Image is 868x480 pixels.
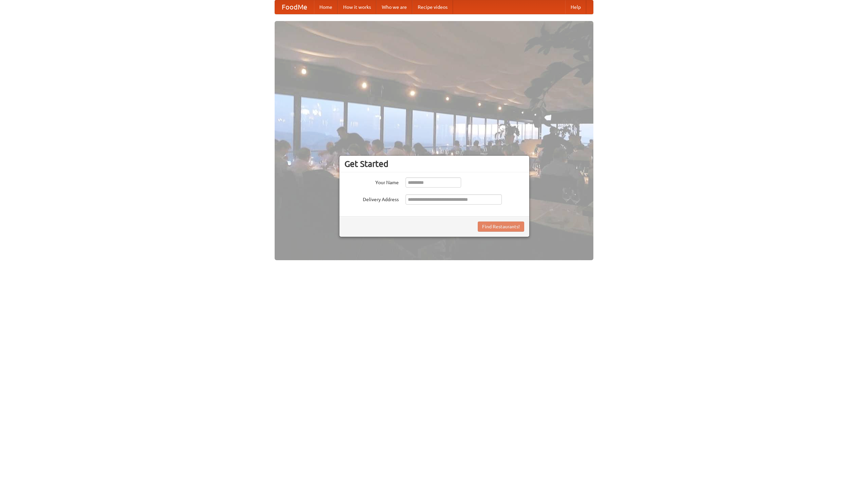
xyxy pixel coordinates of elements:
button: Find Restaurants! [478,222,524,232]
label: Your Name [344,177,399,186]
h3: Get Started [344,159,524,169]
a: FoodMe [275,0,314,14]
a: Help [565,0,586,14]
a: How it works [338,0,376,14]
a: Who we are [376,0,412,14]
a: Recipe videos [412,0,453,14]
label: Delivery Address [344,194,399,203]
a: Home [314,0,338,14]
